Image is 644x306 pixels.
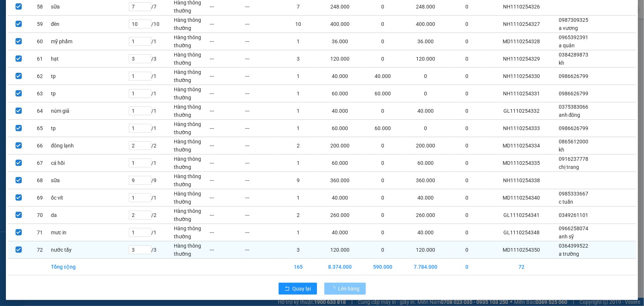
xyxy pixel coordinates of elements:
[364,120,402,137] td: 60.000
[559,104,588,110] span: 0375383066
[316,68,364,85] td: 40.000
[51,259,128,275] td: Tổng cộng
[173,85,209,102] td: Hàng thông thường
[209,85,245,102] td: ---
[559,251,579,257] span: a trường
[280,224,316,241] td: 1
[559,91,588,96] span: 0986626799
[4,40,16,76] img: logo
[29,137,51,154] td: 66
[29,102,51,120] td: 64
[280,33,316,50] td: 1
[29,224,51,241] td: 71
[51,33,128,50] td: mỹ phẩm
[316,207,364,224] td: 260.000
[364,189,402,207] td: 0
[449,102,485,120] td: 0
[51,241,128,259] td: nước tẩy
[485,16,558,33] td: NH1110254327
[364,50,402,68] td: 0
[209,137,245,154] td: ---
[280,102,316,120] td: 1
[245,154,280,172] td: ---
[559,147,564,153] span: kh
[29,207,51,224] td: 70
[559,25,578,31] span: a vương
[485,137,558,154] td: MD1110254334
[19,31,73,57] span: [GEOGRAPHIC_DATA], [GEOGRAPHIC_DATA] ↔ [GEOGRAPHIC_DATA]
[280,68,316,85] td: 1
[364,85,402,102] td: 60.000
[51,207,128,224] td: da
[449,16,485,33] td: 0
[402,224,449,241] td: 40.000
[402,189,449,207] td: 40.000
[293,285,311,293] span: Quay lại
[402,102,449,120] td: 40.000
[449,68,485,85] td: 0
[485,85,558,102] td: NH1110254331
[51,189,128,207] td: ốc vít
[29,16,51,33] td: 59
[559,34,588,40] span: 0965392391
[245,85,280,102] td: ---
[51,50,128,68] td: hạt
[559,112,581,118] span: anh đông
[51,120,128,137] td: tp
[245,224,280,241] td: ---
[364,224,402,241] td: 0
[485,172,558,189] td: NH1110254338
[280,189,316,207] td: 1
[364,241,402,259] td: 0
[173,33,209,50] td: Hàng thông thường
[449,137,485,154] td: 0
[209,102,245,120] td: ---
[29,189,51,207] td: 69
[449,85,485,102] td: 0
[51,102,128,120] td: núm giả
[364,154,402,172] td: 0
[485,154,558,172] td: MD1110254335
[559,199,573,205] span: c tuấn
[245,16,280,33] td: ---
[29,154,51,172] td: 67
[449,172,485,189] td: 0
[245,241,280,259] td: ---
[245,33,280,50] td: ---
[245,120,280,137] td: ---
[559,243,588,249] span: 0364399522
[485,102,558,120] td: GL1110254332
[449,120,485,137] td: 0
[330,286,338,291] span: loading
[316,50,364,68] td: 120.000
[209,68,245,85] td: ---
[280,85,316,102] td: 1
[402,50,449,68] td: 120.000
[173,50,209,68] td: Hàng thông thường
[245,50,280,68] td: ---
[51,16,128,33] td: đèn
[280,154,316,172] td: 1
[173,16,209,33] td: Hàng thông thường
[485,33,558,50] td: MD1110254328
[402,68,449,85] td: 0
[316,16,364,33] td: 400.000
[316,154,364,172] td: 60.000
[338,285,360,293] span: Lên hàng
[209,50,245,68] td: ---
[559,42,575,48] span: a quân
[559,125,588,131] span: 0986626799
[285,286,290,292] span: rollback
[316,85,364,102] td: 60.000
[209,224,245,241] td: ---
[128,137,173,154] td: / 2
[449,154,485,172] td: 0
[173,102,209,120] td: Hàng thông thường
[364,259,402,275] td: 590.000
[402,172,449,189] td: 360.000
[209,120,245,137] td: ---
[51,137,128,154] td: đông lạnh
[51,68,128,85] td: tp
[449,189,485,207] td: 0
[449,224,485,241] td: 0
